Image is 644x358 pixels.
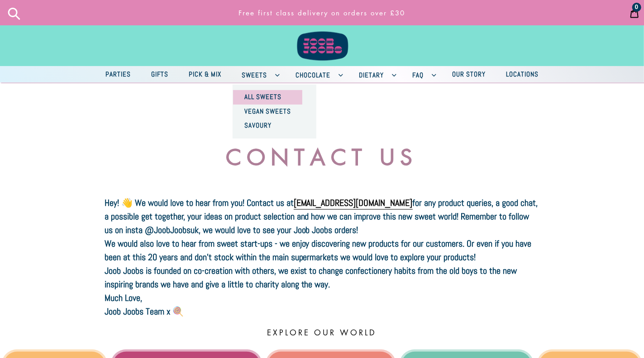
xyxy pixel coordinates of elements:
[448,68,490,80] span: Our Story
[625,1,644,24] a: 0
[145,4,499,22] p: Free first class delivery on orders over £30
[233,119,302,133] a: Savoury
[354,69,388,81] span: Dietary
[233,66,284,82] button: Sweets
[408,69,428,81] span: FAQ
[240,105,296,117] span: Vegan Sweets
[497,68,548,81] a: Locations
[147,68,173,80] span: Gifts
[403,66,441,82] button: FAQ
[501,68,543,80] span: Locations
[443,68,495,81] a: Our Story
[350,66,401,82] button: Dietary
[226,142,418,172] b: CONTACT US
[294,197,413,210] a: [EMAIL_ADDRESS][DOMAIN_NAME]
[101,68,135,80] span: Parties
[105,238,532,263] b: We would also love to hear from sweet start-ups - we enjoy discovering new products for our custo...
[105,292,142,304] b: Much Love,
[291,5,354,62] img: Joob Joobs
[142,68,177,81] a: Gifts
[96,68,140,81] a: Parties
[141,4,503,22] a: Free first class delivery on orders over £30
[286,66,348,82] button: Chocolate
[233,105,302,119] a: Vegan Sweets
[105,305,184,317] b: Joob Joobs Team x 🍭
[184,68,226,80] span: Pick & Mix
[240,91,286,102] span: All Sweets
[291,69,335,81] span: Chocolate
[233,90,302,105] a: All Sweets
[105,265,517,290] b: Joob Joobs is founded on co-creation with others, we exist to change confectionery habits from th...
[237,69,272,81] span: Sweets
[635,4,639,10] span: 0
[105,197,538,236] b: Hey! 👋 We would love to hear from you! Contact us at for any product queries, a good chat, a poss...
[180,68,230,81] a: Pick & Mix
[240,119,276,131] span: Savoury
